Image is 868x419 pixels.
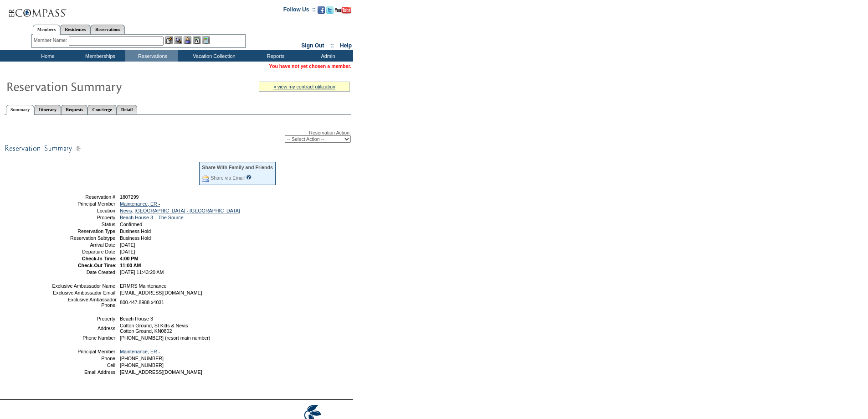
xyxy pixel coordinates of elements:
td: Principal Member: [51,201,117,207]
a: Concierge [87,105,116,114]
td: Memberships [73,50,125,62]
td: Reservations [125,50,178,62]
td: Date Created: [51,269,117,275]
img: b_calculator.gif [202,36,210,44]
span: 4:00 PM [120,256,138,261]
a: Detail [117,105,138,114]
span: Cotton Ground, St Kitts & Nevis Cotton Ground, KN0802 [120,323,188,334]
td: Location: [51,208,117,213]
td: Reservation Subtype: [51,235,117,241]
td: Exclusive Ambassador Email: [51,290,117,295]
div: Share With Family and Friends [202,165,273,170]
a: Follow us on Twitter [326,9,334,15]
span: [DATE] 11:43:20 AM [120,269,164,275]
td: Arrival Date: [51,242,117,248]
td: Phone: [51,356,117,361]
div: Member Name: [34,36,69,44]
td: Phone Number: [51,335,117,341]
span: 11:00 AM [120,263,141,268]
td: Address: [51,323,117,334]
img: Subscribe to our YouTube Channel [335,7,351,14]
td: Reservation #: [51,194,117,200]
strong: Check-Out Time: [78,263,117,268]
td: Admin [301,50,353,62]
span: Beach House 3 [120,316,153,321]
td: Status: [51,222,117,227]
td: Exclusive Ambassador Name: [51,283,117,289]
span: 1807299 [120,194,139,200]
a: Summary [6,105,34,115]
a: Help [340,42,352,49]
div: Reservation Action: [5,130,351,143]
a: Maintenance, ER - [120,201,160,207]
img: Become our fan on Facebook [318,6,325,14]
span: [EMAIL_ADDRESS][DOMAIN_NAME] [120,290,202,295]
a: Members [33,25,61,35]
img: subTtlResSummary.gif [5,143,278,154]
input: What is this? [246,175,252,180]
td: Property: [51,215,117,220]
a: Become our fan on Facebook [318,9,325,15]
a: Requests [61,105,87,114]
a: The Source [159,215,184,220]
strong: Check-In Time: [82,256,117,261]
span: [DATE] [120,242,135,248]
a: Itinerary [34,105,61,114]
td: Principal Member: [51,349,117,354]
td: Reservation Type: [51,228,117,234]
a: Reservations [91,25,125,34]
span: :: [330,42,334,49]
img: View [175,36,182,44]
td: Cell: [51,362,117,368]
td: Reports [248,50,301,62]
span: You have not yet chosen a member. [269,63,351,69]
a: Residences [60,25,91,34]
td: Property: [51,316,117,321]
span: [EMAIL_ADDRESS][DOMAIN_NAME] [120,369,202,375]
span: 800.447.8988 x4031 [120,300,164,305]
img: Follow us on Twitter [326,6,334,14]
td: Follow Us :: [283,5,316,16]
a: Beach House 3 [120,215,153,220]
span: [PHONE_NUMBER] [120,362,164,368]
span: Business Hold [120,228,151,234]
a: Nevis, [GEOGRAPHIC_DATA] - [GEOGRAPHIC_DATA] [120,208,240,213]
span: Confirmed [120,222,142,227]
span: [PHONE_NUMBER] [120,356,164,361]
a: Subscribe to our YouTube Channel [335,9,351,15]
td: Exclusive Ambassador Phone: [51,297,117,308]
a: » view my contract utilization [273,84,335,89]
span: Business Hold [120,235,151,241]
td: Vacation Collection [178,50,248,62]
img: Reservations [193,36,200,44]
img: Reservaton Summary [6,77,188,95]
a: Share via Email [211,175,245,181]
span: [PHONE_NUMBER] (resort main number) [120,335,210,341]
a: Maintenance, ER - [120,349,160,354]
a: Sign Out [301,42,324,49]
td: Email Address: [51,369,117,375]
img: b_edit.gif [165,36,173,44]
span: ERMRS Maintenance [120,283,166,289]
img: Impersonate [184,36,191,44]
span: [DATE] [120,249,135,254]
td: Departure Date: [51,249,117,254]
td: Home [21,50,73,62]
